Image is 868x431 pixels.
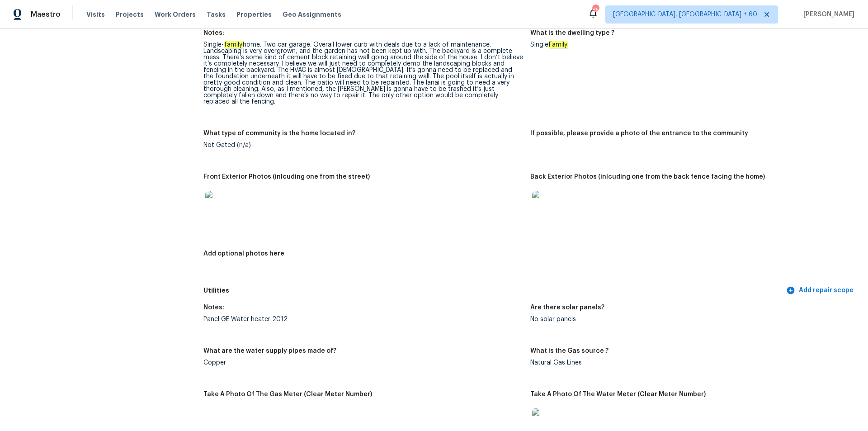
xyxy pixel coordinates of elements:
[613,10,757,19] span: [GEOGRAPHIC_DATA], [GEOGRAPHIC_DATA] + 60
[592,5,599,14] div: 850
[283,10,341,19] span: Geo Assignments
[207,11,226,18] span: Tasks
[784,282,857,299] button: Add repair scope
[530,174,765,180] h5: Back Exterior Photos (inlcuding one from the back fence facing the home)
[800,10,854,19] span: [PERSON_NAME]
[548,41,568,48] em: Family
[224,41,243,48] em: family
[203,142,523,148] div: Not Gated (n/a)
[788,285,854,296] span: Add repair scope
[86,10,105,19] span: Visits
[236,10,272,19] span: Properties
[203,316,523,322] div: Panel GE Water heater 2012
[203,360,523,366] div: Copper
[530,130,748,137] h5: If possible, please provide a photo of the entrance to the community
[203,30,224,36] h5: Notes:
[203,42,523,105] div: Single- home. Two car garage. Overall lower curb with deals due to a lack of maintenance. Landsca...
[530,30,614,36] h5: What is the dwelling type ?
[530,391,706,398] h5: Take A Photo Of The Water Meter (Clear Meter Number)
[203,391,372,398] h5: Take A Photo Of The Gas Meter (Clear Meter Number)
[530,316,850,322] div: No solar panels
[203,174,370,180] h5: Front Exterior Photos (inlcuding one from the street)
[203,286,784,295] h5: Utilities
[530,348,609,354] h5: What is the Gas source ?
[203,304,224,311] h5: Notes:
[203,130,355,137] h5: What type of community is the home located in?
[530,304,604,311] h5: Are there solar panels?
[530,360,850,366] div: Natural Gas Lines
[203,348,336,354] h5: What are the water supply pipes made of?
[116,10,144,19] span: Projects
[530,42,850,48] div: Single
[155,10,196,19] span: Work Orders
[203,251,284,257] h5: Add optional photos here
[31,10,61,19] span: Maestro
